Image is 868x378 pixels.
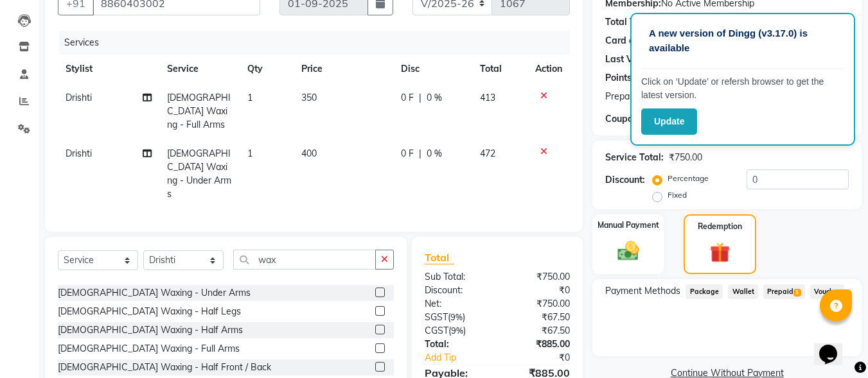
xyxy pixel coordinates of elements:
p: Click on ‘Update’ or refersh browser to get the latest version. [641,75,844,102]
th: Total [472,55,528,83]
span: Drishti [66,148,92,159]
div: Last Visit: [605,53,648,66]
div: ₹0 [511,351,580,365]
span: 0 % [427,91,442,105]
span: Prepaid [605,90,637,103]
th: Stylist [58,55,159,83]
div: Coupon Code [605,112,686,126]
span: 9% [450,312,463,322]
div: ( ) [415,324,497,338]
span: 472 [480,148,495,159]
p: A new version of Dingg (v3.17.0) is available [649,26,837,55]
div: ₹67.50 [497,311,580,324]
input: Search or Scan [233,250,376,270]
label: Percentage [668,173,709,184]
div: Points: [605,71,634,85]
a: Add Tip [415,351,511,365]
span: 9% [451,325,463,336]
div: [DEMOGRAPHIC_DATA] Waxing - Full Arms [58,342,240,356]
div: [DEMOGRAPHIC_DATA] Waxing - Half Legs [58,305,241,318]
span: 1 [247,92,252,103]
div: [DEMOGRAPHIC_DATA] Waxing - Half Arms [58,323,243,337]
th: Price [294,55,393,83]
span: Package [686,284,723,299]
div: Total Visits: [605,15,656,29]
span: [DEMOGRAPHIC_DATA] Waxing - Full Arms [167,92,231,130]
span: Payment Methods [605,284,680,298]
span: Drishti [66,92,92,103]
div: Total: [415,338,497,351]
span: 0 F [401,147,414,160]
span: 0 F [401,91,414,105]
div: Services [59,31,580,55]
span: Total [425,251,454,264]
div: Net: [415,297,497,311]
label: Redemption [698,221,742,232]
th: Service [159,55,240,83]
th: Disc [393,55,472,83]
div: ₹0 [497,284,580,297]
div: ₹67.50 [497,324,580,338]
span: 413 [480,92,495,103]
div: ₹750.00 [669,151,702,164]
div: Sub Total: [415,270,497,284]
iframe: chat widget [814,327,855,365]
span: Wallet [728,284,758,299]
button: Update [641,108,697,135]
span: | [419,147,421,160]
th: Action [527,55,570,83]
div: Service Total: [605,151,664,164]
span: 350 [301,92,317,103]
div: ₹885.00 [497,338,580,351]
label: Fixed [668,189,687,201]
span: Voucher [810,284,844,299]
div: Card on file: [605,34,658,47]
img: _gift.svg [704,240,736,265]
label: Manual Payment [598,219,659,231]
span: Prepaid [763,284,805,299]
div: [DEMOGRAPHIC_DATA] Waxing - Under Arms [58,286,251,300]
span: 0 % [427,147,442,160]
span: 400 [301,148,317,159]
span: SGST [425,311,448,323]
div: ₹750.00 [497,270,580,284]
div: ₹750.00 [497,297,580,311]
div: [DEMOGRAPHIC_DATA] Waxing - Half Front / Back [58,361,271,374]
span: 1 [793,289,801,296]
span: [DEMOGRAPHIC_DATA] Waxing - Under Arms [167,148,231,200]
img: _cash.svg [611,239,646,263]
span: | [419,91,421,105]
span: 1 [247,148,252,159]
th: Qty [240,55,294,83]
span: CGST [425,325,448,336]
div: Discount: [415,284,497,297]
div: ( ) [415,311,497,324]
div: Discount: [605,173,645,187]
